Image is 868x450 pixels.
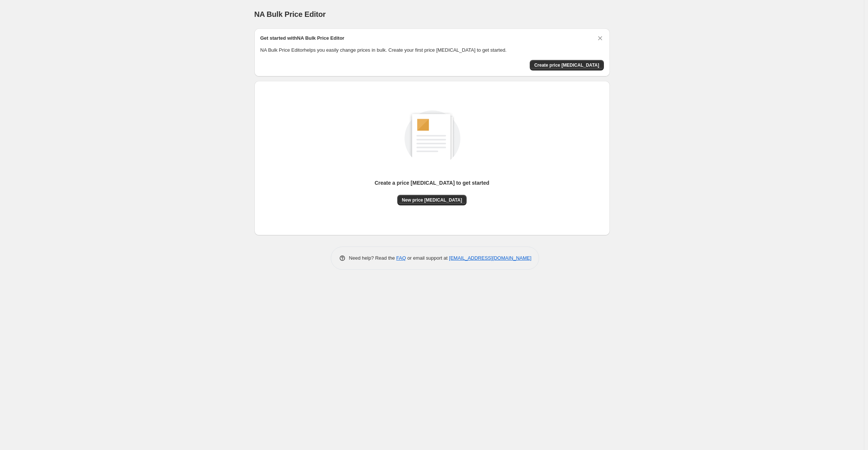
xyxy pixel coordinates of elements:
[397,195,467,205] button: New price [MEDICAL_DATA]
[396,255,406,261] a: FAQ
[449,255,531,261] a: [EMAIL_ADDRESS][DOMAIN_NAME]
[406,255,449,261] span: or email support at
[260,34,345,42] h2: Get started with NA Bulk Price Editor
[596,34,604,42] button: Dismiss card
[534,62,599,68] span: Create price [MEDICAL_DATA]
[349,255,397,261] span: Need help? Read the
[260,46,604,54] p: NA Bulk Price Editor helps you easily change prices in bulk. Create your first price [MEDICAL_DAT...
[375,179,489,187] p: Create a price [MEDICAL_DATA] to get started
[530,60,604,70] button: Create price change job
[402,197,462,203] span: New price [MEDICAL_DATA]
[254,10,326,18] span: NA Bulk Price Editor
